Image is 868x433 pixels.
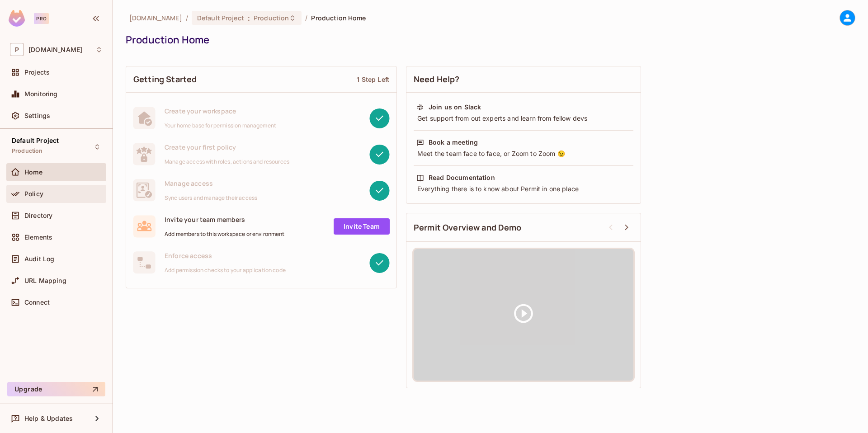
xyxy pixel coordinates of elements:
span: Elements [24,234,52,241]
span: Invite your team members [165,215,285,224]
div: Get support from out experts and learn from fellow devs [416,114,631,123]
span: Audit Log [24,255,54,263]
span: Production [254,14,289,22]
li: / [186,14,188,22]
div: Join us on Slack [429,103,481,112]
span: Sync users and manage their access [165,194,257,202]
span: Manage access [165,179,257,188]
span: Settings [24,112,50,119]
span: Manage access with roles, actions and resources [165,158,289,165]
img: SReyMgAAAABJRU5ErkJggg== [9,10,25,27]
div: 1 Step Left [357,75,389,84]
span: Home [24,169,43,176]
span: Policy [24,190,43,198]
div: Everything there is to know about Permit in one place [416,184,631,193]
span: Projects [24,69,50,76]
div: Read Documentation [429,173,495,182]
span: P [10,43,24,56]
span: the active workspace [129,14,182,22]
span: Help & Updates [24,415,73,422]
span: Default Project [12,137,59,144]
span: URL Mapping [24,277,66,284]
span: Getting Started [133,74,197,85]
span: Add permission checks to your application code [165,267,286,274]
span: Add members to this workspace or environment [165,231,285,238]
span: Connect [24,299,50,306]
div: Book a meeting [429,138,478,147]
li: / [305,14,307,22]
div: Production Home [126,33,851,47]
span: Production Home [311,14,366,22]
span: Production [12,147,43,155]
button: Upgrade [7,382,105,396]
span: Default Project [197,14,244,22]
span: Workspace: permit.io [28,46,82,53]
span: Monitoring [24,90,58,98]
span: Your home base for permission management [165,122,276,129]
span: Need Help? [414,74,460,85]
span: Directory [24,212,52,219]
span: Create your first policy [165,143,289,151]
span: Permit Overview and Demo [414,222,522,233]
span: Create your workspace [165,107,276,115]
a: Invite Team [334,218,390,235]
span: Enforce access [165,251,286,260]
span: : [247,14,250,22]
div: Meet the team face to face, or Zoom to Zoom 😉 [416,149,631,158]
div: Pro [34,13,49,24]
